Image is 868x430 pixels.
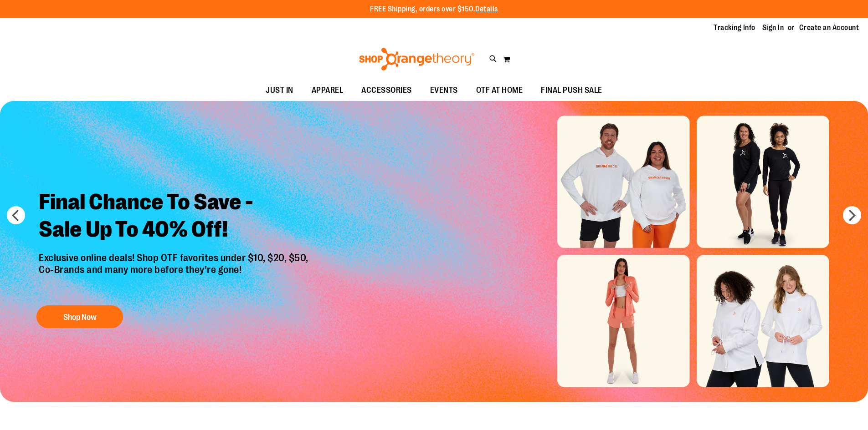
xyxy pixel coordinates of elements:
p: Exclusive online deals! Shop OTF favorites under $10, $20, $50, Co-Brands and many more before th... [32,252,318,297]
span: FINAL PUSH SALE [541,80,602,101]
a: Final Chance To Save -Sale Up To 40% Off! Exclusive online deals! Shop OTF favorites under $10, $... [32,182,318,333]
button: Shop Now [36,305,123,328]
a: Tracking Info [714,23,755,33]
a: Create an Account [799,23,859,33]
button: prev [7,206,25,224]
span: OTF AT HOME [476,80,523,101]
a: Sign In [762,23,784,33]
span: ACCESSORIES [361,80,412,101]
span: EVENTS [430,80,458,101]
a: Details [475,5,498,13]
p: FREE Shipping, orders over $150. [370,4,498,15]
h2: Final Chance To Save - Sale Up To 40% Off! [32,182,318,252]
a: EVENTS [421,80,467,101]
a: JUST IN [257,80,303,101]
button: next [843,206,861,224]
a: OTF AT HOME [467,80,532,101]
a: ACCESSORIES [352,80,421,101]
a: APPAREL [303,80,353,101]
span: JUST IN [266,80,293,101]
a: FINAL PUSH SALE [532,80,611,101]
span: APPAREL [312,80,344,101]
img: Shop Orangetheory [358,48,476,71]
